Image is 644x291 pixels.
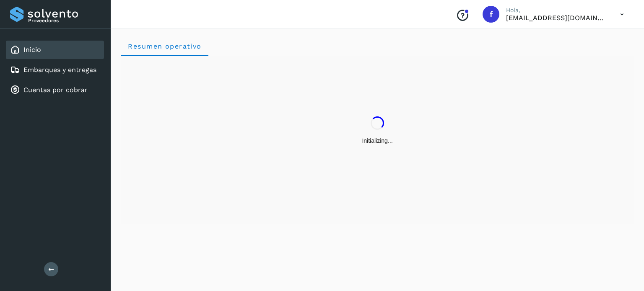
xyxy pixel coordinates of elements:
a: Cuentas por cobrar [23,86,88,94]
p: Proveedores [28,18,101,23]
a: Inicio [23,46,41,54]
div: Cuentas por cobrar [6,81,104,99]
a: Embarques y entregas [23,66,96,74]
div: Embarques y entregas [6,61,104,79]
div: Inicio [6,41,104,59]
p: facturacion@wht-transport.com [506,14,607,22]
span: Resumen operativo [127,42,202,50]
p: Hola, [506,7,607,14]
